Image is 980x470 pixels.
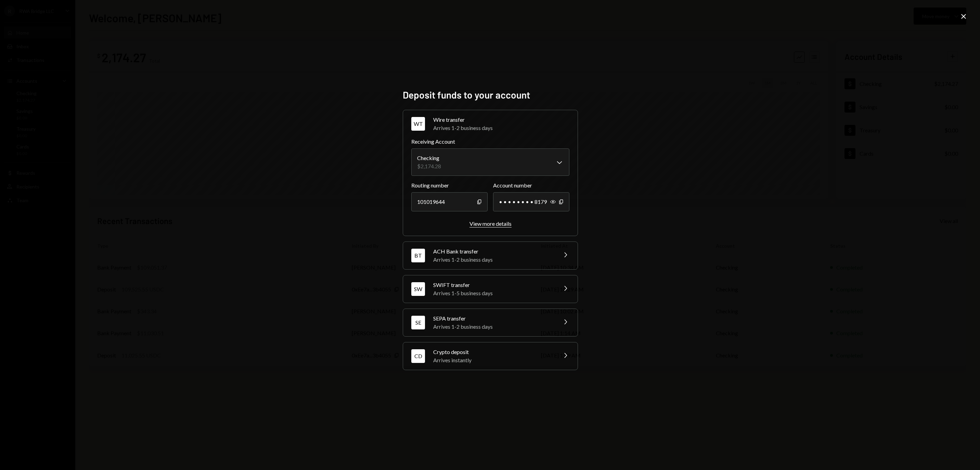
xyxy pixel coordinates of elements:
label: Routing number [411,181,488,190]
div: View more details [469,220,512,227]
div: SEPA transfer [433,314,553,323]
div: CD [411,349,425,363]
label: Account number [493,181,569,190]
div: SW [411,282,425,296]
label: Receiving Account [411,138,569,146]
div: Arrives 1-5 business days [433,289,553,297]
div: BT [411,249,425,262]
div: Arrives 1-2 business days [433,124,569,132]
div: Crypto deposit [433,348,553,356]
button: Receiving Account [411,148,569,176]
div: SE [411,316,425,329]
div: WTWire transferArrives 1-2 business days [411,138,569,227]
button: WTWire transferArrives 1-2 business days [403,110,578,138]
div: Arrives instantly [433,356,553,364]
button: BTACH Bank transferArrives 1-2 business days [403,242,578,269]
div: SWIFT transfer [433,281,553,289]
button: SWSWIFT transferArrives 1-5 business days [403,275,578,303]
div: ACH Bank transfer [433,247,553,256]
div: 101019644 [411,192,488,211]
button: SESEPA transferArrives 1-2 business days [403,309,578,336]
div: WT [411,117,425,131]
button: View more details [469,220,512,227]
div: Arrives 1-2 business days [433,323,553,331]
div: Arrives 1-2 business days [433,256,553,264]
button: CDCrypto depositArrives instantly [403,342,578,370]
div: • • • • • • • • 8179 [493,192,569,211]
div: Wire transfer [433,116,569,124]
h2: Deposit funds to your account [403,88,577,102]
